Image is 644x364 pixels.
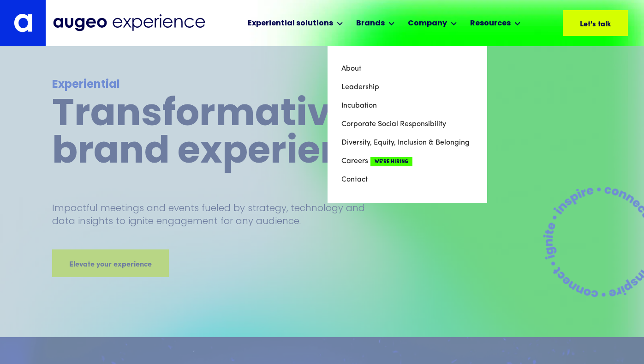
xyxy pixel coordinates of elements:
[341,78,473,97] a: Leadership
[408,18,447,29] div: Company
[370,157,412,166] span: We're Hiring
[14,13,32,32] img: Augeo's "a" monogram decorative logo in white.
[356,18,385,29] div: Brands
[248,18,333,29] div: Experiential solutions
[563,10,628,36] a: Let's talk
[470,18,511,29] div: Resources
[341,170,473,189] a: Contact
[341,152,473,170] a: CareersWe're Hiring
[341,133,473,152] a: Diversity, Equity, Inclusion & Belonging
[341,97,473,115] a: Incubation
[53,14,205,31] img: Augeo Experience business unit full logo in midnight blue.
[341,60,473,78] a: About
[328,46,487,203] nav: Company
[341,115,473,133] a: Corporate Social Responsibility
